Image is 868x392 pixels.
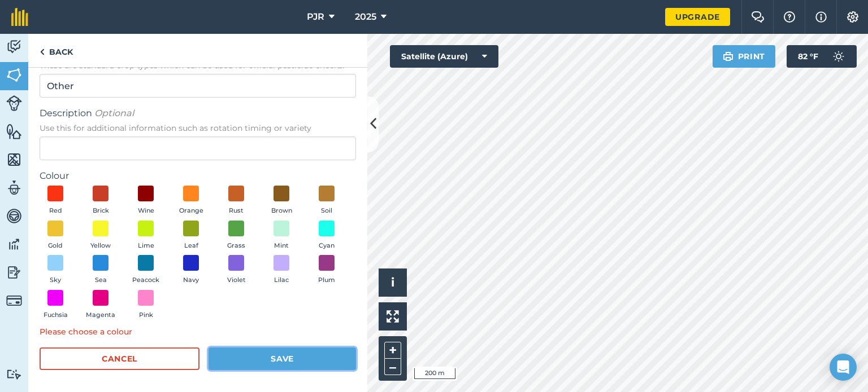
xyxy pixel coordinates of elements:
[130,255,162,285] button: Peacock
[6,369,22,380] img: svg+xml;base64,PD94bWwgdmVyc2lvbj0iMS4wIiBlbmNvZGluZz0idXRmLTgiPz4KPCEtLSBHZW5lcmF0b3I6IEFkb2JlIE...
[6,179,22,196] img: svg+xml;base64,PD94bWwgdmVyc2lvbj0iMS4wIiBlbmNvZGluZz0idXRmLTgiPz4KPCEtLSBHZW5lcmF0b3I6IEFkb2JlIE...
[220,221,252,251] button: Grass
[40,74,356,98] input: Start typing to search for crop type
[827,45,850,68] img: svg+xml;base64,PD94bWwgdmVyc2lvbj0iMS4wIiBlbmNvZGluZz0idXRmLTgiPz4KPCEtLSBHZW5lcmF0b3I6IEFkb2JlIE...
[6,95,22,111] img: svg+xml;base64,PD94bWwgdmVyc2lvbj0iMS4wIiBlbmNvZGluZz0idXRmLTgiPz4KPCEtLSBHZW5lcmF0b3I6IEFkb2JlIE...
[6,236,22,253] img: svg+xml;base64,PD94bWwgdmVyc2lvbj0iMS4wIiBlbmNvZGluZz0idXRmLTgiPz4KPCEtLSBHZW5lcmF0b3I6IEFkb2JlIE...
[130,290,162,320] button: Pink
[815,10,827,24] img: svg+xml;base64,PHN2ZyB4bWxucz0iaHR0cDovL3d3dy53My5vcmcvMjAwMC9zdmciIHdpZHRoPSIxNyIgaGVpZ2h0PSIxNy...
[6,123,22,140] img: svg+xml;base64,PHN2ZyB4bWxucz0iaHR0cDovL3d3dy53My5vcmcvMjAwMC9zdmciIHdpZHRoPSI1NiIgaGVpZ2h0PSI2MC...
[274,241,289,251] span: Mint
[44,310,68,320] span: Fuchsia
[138,241,154,251] span: Lime
[130,221,162,251] button: Lime
[179,206,203,216] span: Orange
[321,206,332,216] span: Soil
[6,67,22,83] img: svg+xml;base64,PHN2ZyB4bWxucz0iaHR0cDovL3d3dy53My5vcmcvMjAwMC9zdmciIHdpZHRoPSI1NiIgaGVpZ2h0PSI2MC...
[319,241,335,251] span: Cyan
[40,122,356,134] span: Use this for additional information such as rotation timing or variety
[311,221,342,251] button: Cyan
[85,255,116,285] button: Sea
[175,186,207,216] button: Orange
[274,275,289,285] span: Lilac
[227,275,246,285] span: Violet
[390,45,498,68] button: Satellite (Azure)
[220,186,252,216] button: Rust
[311,186,342,216] button: Soil
[40,107,356,120] span: Description
[40,45,45,59] img: svg+xml;base64,PHN2ZyB4bWxucz0iaHR0cDovL3d3dy53My5vcmcvMjAwMC9zdmciIHdpZHRoPSI5IiBoZWlnaHQ9IjI0Ii...
[751,11,765,23] img: Two speech bubbles overlapping with the left bubble in the forefront
[6,151,22,168] img: svg+xml;base64,PHN2ZyB4bWxucz0iaHR0cDovL3d3dy53My5vcmcvMjAwMC9zdmciIHdpZHRoPSI1NiIgaGVpZ2h0PSI2MC...
[40,290,71,320] button: Fuchsia
[311,255,342,285] button: Plum
[183,275,199,285] span: Navy
[783,11,796,23] img: A question mark icon
[139,310,153,320] span: Pink
[94,108,134,118] em: Optional
[85,186,116,216] button: Brick
[723,50,734,63] img: svg+xml;base64,PHN2ZyB4bWxucz0iaHR0cDovL3d3dy53My5vcmcvMjAwMC9zdmciIHdpZHRoPSIxOSIgaGVpZ2h0PSIyNC...
[40,169,356,183] label: Colour
[50,275,61,285] span: Sky
[175,221,207,251] button: Leaf
[40,255,71,285] button: Sky
[387,310,399,323] img: Four arrows, one pointing top left, one top right, one bottom right and the last bottom left
[846,11,860,23] img: A cog icon
[48,241,63,251] span: Gold
[6,208,22,224] img: svg+xml;base64,PD94bWwgdmVyc2lvbj0iMS4wIiBlbmNvZGluZz0idXRmLTgiPz4KPCEtLSBHZW5lcmF0b3I6IEFkb2JlIE...
[132,275,159,285] span: Peacock
[355,10,376,24] span: 2025
[830,354,857,381] div: Open Intercom Messenger
[307,10,324,24] span: PJR
[220,255,252,285] button: Violet
[384,342,401,359] button: +
[229,206,244,216] span: Rust
[318,275,335,285] span: Plum
[11,8,28,26] img: fieldmargin Logo
[266,255,297,285] button: Lilac
[379,268,407,297] button: i
[384,359,401,375] button: –
[787,45,857,68] button: 82 °F
[28,34,84,67] a: Back
[85,290,116,320] button: Magenta
[40,221,71,251] button: Gold
[713,45,776,68] button: Print
[40,325,356,338] div: Please choose a colour
[90,241,111,251] span: Yellow
[6,38,22,55] img: svg+xml;base64,PD94bWwgdmVyc2lvbj0iMS4wIiBlbmNvZGluZz0idXRmLTgiPz4KPCEtLSBHZW5lcmF0b3I6IEFkb2JlIE...
[271,206,292,216] span: Brown
[6,293,22,309] img: svg+xml;base64,PD94bWwgdmVyc2lvbj0iMS4wIiBlbmNvZGluZz0idXRmLTgiPz4KPCEtLSBHZW5lcmF0b3I6IEFkb2JlIE...
[6,264,22,281] img: svg+xml;base64,PD94bWwgdmVyc2lvbj0iMS4wIiBlbmNvZGluZz0idXRmLTgiPz4KPCEtLSBHZW5lcmF0b3I6IEFkb2JlIE...
[40,186,71,216] button: Red
[175,255,207,285] button: Navy
[49,206,62,216] span: Red
[95,275,107,285] span: Sea
[391,275,394,289] span: i
[86,310,115,320] span: Magenta
[665,8,730,26] a: Upgrade
[184,241,198,251] span: Leaf
[138,206,154,216] span: Wine
[209,347,356,370] button: Save
[130,186,162,216] button: Wine
[798,45,818,68] span: 82 ° F
[40,347,199,370] button: Cancel
[85,221,116,251] button: Yellow
[266,186,297,216] button: Brown
[227,241,245,251] span: Grass
[93,206,109,216] span: Brick
[266,221,297,251] button: Mint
